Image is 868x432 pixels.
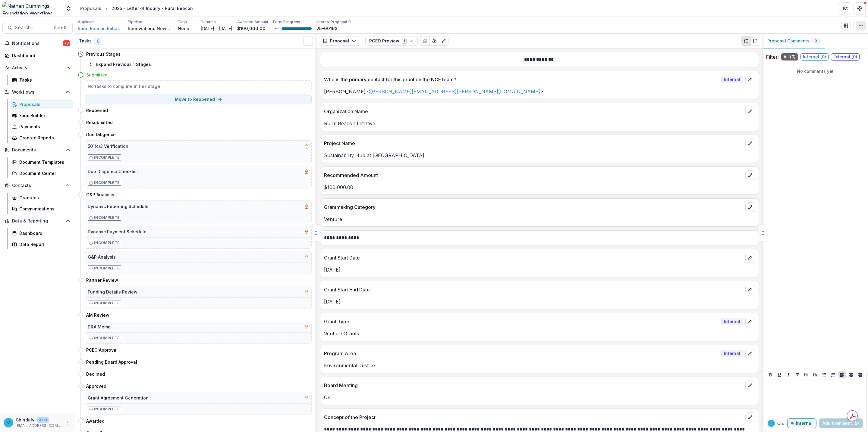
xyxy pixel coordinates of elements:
button: Expand Previous 1 Stages [85,60,155,69]
img: Nathan Cummings Foundation Workflow Sandbox logo [2,2,62,14]
p: Chindaly [16,417,34,423]
button: Align Left [838,371,846,378]
h5: Dynamic Reporting Schedule [88,203,149,210]
p: $100,000.00 [237,25,266,32]
button: edit [745,412,755,422]
span: 77 [63,40,70,46]
button: Open Data & Reporting [2,216,73,226]
h5: Grant Agreement Generation [88,395,149,401]
a: Form Builder [10,110,73,120]
p: Rural Beacon Initiative [324,120,755,127]
button: edit [745,202,755,212]
button: edit [745,317,755,326]
a: Document Templates [10,157,73,167]
a: Grantee Reports [10,133,73,143]
h4: Due Diligence [86,131,116,138]
p: Incomplete [94,240,120,246]
button: Proposal Comments [763,34,825,48]
p: [PERSON_NAME] < > [324,88,755,95]
span: All ( 0 ) [781,53,798,61]
h4: PCEO Approval [86,347,118,353]
span: 0 [815,39,817,43]
a: Document Center [10,168,73,178]
h4: Submitted [86,72,108,78]
button: Plaintext view [741,36,751,46]
button: Underline [776,371,783,378]
p: Tags [178,19,187,25]
a: Data Report [10,239,73,249]
h3: Tasks [79,39,92,44]
h4: Approved [86,383,106,389]
span: Internal [721,76,743,83]
p: Who is the primary contact for this grant on the NCF team? [324,76,719,83]
p: Sustainability Hub at [GEOGRAPHIC_DATA] [324,152,755,159]
p: Pipeline [128,19,142,25]
p: Awarded Amount [237,19,268,25]
div: Proposals [19,101,68,107]
p: Recommended Amount [324,172,743,179]
p: None [178,25,189,32]
a: Communications [10,204,73,214]
h4: AM Review [86,312,109,318]
h5: D&A Memo [88,324,111,330]
div: Ctrl + K [53,24,68,31]
button: Italicize [785,371,792,378]
button: Notifications77 [2,39,73,48]
h4: Previous Stages [86,51,121,57]
h4: Resubmitted [86,119,113,126]
a: Dashboard [2,51,73,61]
p: 100 % [273,26,279,31]
button: Open entity switcher [64,2,73,14]
div: Form Builder [19,112,68,119]
button: Partners [839,2,851,14]
nav: breadcrumb [78,4,195,13]
a: Payments [10,122,73,132]
div: Document Center [19,170,68,176]
p: Internal [796,421,813,426]
p: $100,000.00 [324,184,755,191]
span: Workflows [12,90,63,95]
button: edit [745,381,755,390]
span: Notifications [12,41,63,46]
button: Align Center [848,371,855,378]
button: Strike [794,371,801,378]
button: Heading 1 [803,371,810,378]
p: Board Meeting [324,382,743,389]
p: [DATE] [324,266,755,273]
button: Heading 2 [812,371,819,378]
p: Organization Name [324,108,743,115]
div: Payments [19,123,68,130]
button: edit [745,349,755,358]
button: Proposal [319,36,360,46]
p: Duration [201,19,216,25]
span: Internal [721,318,743,325]
p: Grant Start Date [324,254,743,261]
div: Proposals [80,5,101,11]
h4: Declined [86,371,105,377]
p: Incomplete [94,406,120,412]
p: Program Area [324,350,719,357]
div: Document Templates [19,159,68,165]
span: Search... [15,25,50,30]
div: 2025 - Letter of Inquiry - Rural Beacon [112,5,193,11]
span: Internal [721,350,743,357]
div: Grantee Reports [19,135,68,141]
button: More [64,419,71,426]
h5: 501(c)3 Verification [88,143,128,149]
button: Search... [2,22,73,34]
a: Proposals [10,99,73,109]
p: User [37,417,49,423]
span: External ( 0 ) [831,53,860,61]
h4: G&P Analysis [86,191,114,198]
button: Bold [767,371,774,378]
p: [DATE] - [DATE] [201,25,232,32]
span: Activity [12,65,63,70]
h4: Reopened [86,107,108,113]
h5: Dynamic Payment Schedule [88,228,146,235]
h5: G&P Analysis [88,254,116,260]
h4: Pending Board Approval [86,359,137,365]
button: Toggle View Cancelled Tasks [303,36,313,46]
h5: Funding Details Review [88,289,137,295]
p: [DATE] [324,298,755,305]
a: Dashboard [10,228,73,238]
